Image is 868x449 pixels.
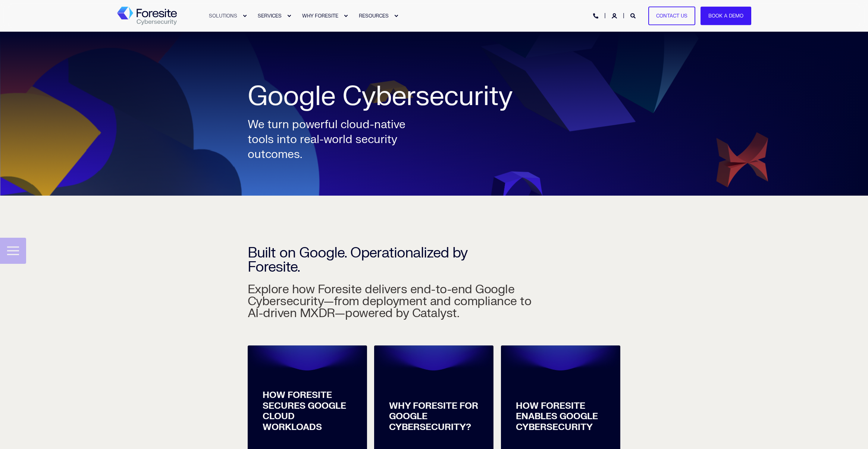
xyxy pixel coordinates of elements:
[648,6,695,25] a: Contact Us
[302,13,338,19] span: WHY FORESITE
[248,117,434,162] div: We turn powerful cloud-native tools into real-world security outcomes.
[612,12,618,19] a: Login
[248,79,513,114] span: Google Cybersecurity
[630,12,637,19] a: Open Search
[359,13,389,19] span: RESOURCES
[242,14,247,18] div: Expand SOLUTIONS
[344,14,348,18] div: Expand WHY FORESITE
[394,14,398,18] div: Expand RESOURCES
[117,7,177,25] a: Back to Home
[701,6,751,25] a: Book a Demo
[117,7,177,25] img: Foresite logo, a hexagon shape of blues with a directional arrow to the right hand side, and the ...
[248,231,546,319] h3: Explore how Foresite delivers end-to-end Google Cybersecurity—from deployment and compliance to A...
[287,14,291,18] div: Expand SERVICES
[209,13,237,19] span: SOLUTIONS
[248,194,498,274] h2: Built on Google. Operationalized by Foresite.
